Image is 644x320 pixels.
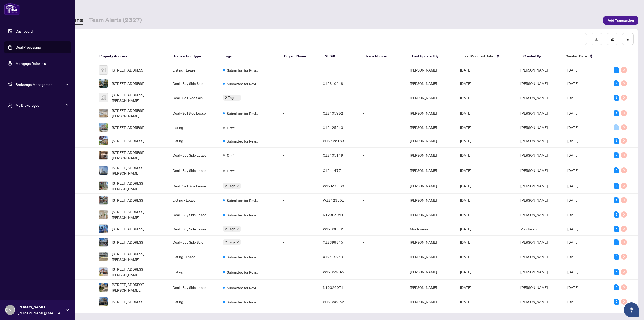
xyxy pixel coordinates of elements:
[406,121,456,134] td: [PERSON_NAME]
[323,299,344,304] span: W12358352
[614,211,619,218] div: 7
[169,222,219,236] td: Deal - Buy Side Lease
[567,285,578,290] span: [DATE]
[566,53,587,59] span: Created Date
[621,167,627,173] div: 0
[359,236,406,249] td: -
[406,63,456,77] td: [PERSON_NAME]
[359,222,406,236] td: -
[614,67,619,73] div: 4
[99,136,108,145] img: thumbnail-img
[112,266,165,277] span: [STREET_ADDRESS][PERSON_NAME]
[603,16,638,25] button: Add Transaction
[408,49,459,63] th: Last Updated By
[169,295,219,308] td: Listing
[460,81,471,86] span: [DATE]
[323,125,343,130] span: X12425213
[621,124,627,130] div: 0
[520,270,548,274] span: [PERSON_NAME]
[227,168,235,173] span: Draft
[406,178,456,194] td: [PERSON_NAME]
[323,270,344,274] span: W12357845
[567,81,578,86] span: [DATE]
[614,254,619,260] div: 4
[406,295,456,308] td: [PERSON_NAME]
[406,134,456,148] td: [PERSON_NAME]
[520,299,548,304] span: [PERSON_NAME]
[227,153,235,158] span: Draft
[99,297,108,306] img: thumbnail-img
[323,212,343,217] span: N12305944
[359,249,406,264] td: -
[595,37,598,41] span: download
[567,125,578,130] span: [DATE]
[99,268,108,276] img: thumbnail-img
[169,264,219,280] td: Listing
[567,68,578,72] span: [DATE]
[112,299,144,304] span: [STREET_ADDRESS]
[8,103,13,108] span: user-switch
[278,295,319,308] td: -
[236,228,239,230] span: down
[112,282,165,293] span: [STREET_ADDRESS][PERSON_NAME][PERSON_NAME]
[359,194,406,207] td: -
[406,280,456,295] td: [PERSON_NAME]
[520,111,548,115] span: [PERSON_NAME]
[520,227,539,231] span: Maz Riverin
[561,49,609,63] th: Created Date
[99,238,108,246] img: thumbnail-img
[614,197,619,203] div: 1
[359,295,406,308] td: -
[225,183,235,189] span: 2 Tags
[614,183,619,189] div: 8
[112,251,165,262] span: [STREET_ADDRESS][PERSON_NAME]
[520,125,548,130] span: [PERSON_NAME]
[169,280,219,295] td: Deal - Buy Side Lease
[359,134,406,148] td: -
[323,138,344,143] span: W12425183
[621,211,627,218] div: 0
[607,33,618,45] button: edit
[621,183,627,189] div: 0
[614,138,619,144] div: 1
[460,138,471,143] span: [DATE]
[220,49,280,63] th: Tags
[169,236,219,249] td: Deal - Buy Side Sale
[99,93,108,102] img: thumbnail-img
[460,125,471,130] span: [DATE]
[278,121,319,134] td: -
[621,239,627,245] div: 0
[359,264,406,280] td: -
[278,264,319,280] td: -
[520,254,548,259] span: [PERSON_NAME]
[16,61,46,66] a: Mortgage Referrals
[406,194,456,207] td: [PERSON_NAME]
[227,299,260,305] span: Submitted for Review
[227,198,260,203] span: Submitted for Review
[323,240,343,244] span: X12399845
[406,249,456,264] td: [PERSON_NAME]
[323,184,344,188] span: W12415568
[99,151,108,159] img: thumbnail-img
[608,16,634,24] span: Add Transaction
[406,77,456,90] td: [PERSON_NAME]
[406,105,456,121] td: [PERSON_NAME]
[614,167,619,173] div: 4
[278,134,319,148] td: -
[520,240,548,244] span: [PERSON_NAME]
[16,102,68,108] span: My Brokerages
[112,226,144,232] span: [STREET_ADDRESS]
[112,150,165,161] span: [STREET_ADDRESS][PERSON_NAME]
[320,49,361,63] th: MLS #
[359,90,406,105] td: -
[614,226,619,232] div: 5
[520,68,548,72] span: [PERSON_NAME]
[459,49,519,63] th: Last Modified Date
[460,184,471,188] span: [DATE]
[323,285,343,290] span: N12326071
[614,95,619,101] div: 1
[460,285,471,290] span: [DATE]
[567,198,578,202] span: [DATE]
[112,197,144,203] span: [STREET_ADDRESS]
[99,210,108,219] img: thumbnail-img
